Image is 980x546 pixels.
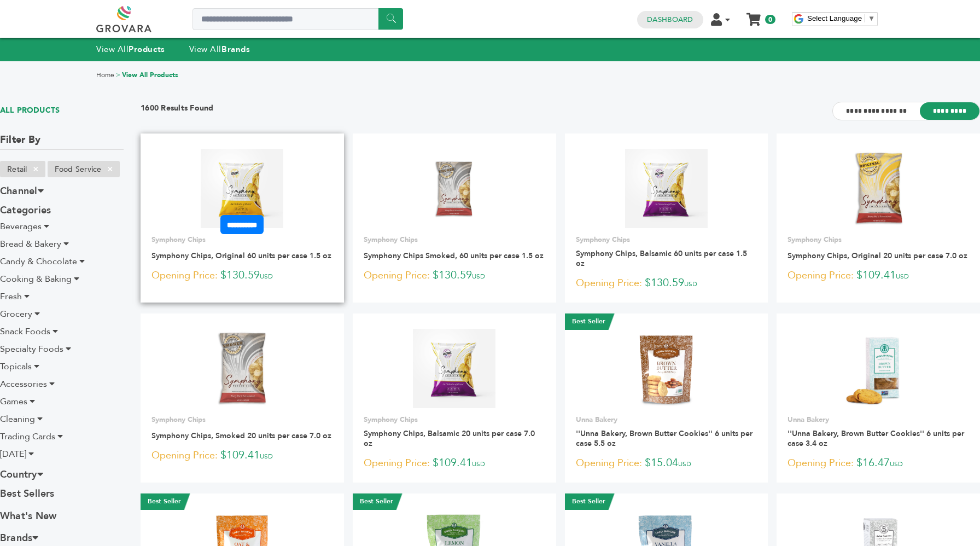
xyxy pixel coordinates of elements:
[576,248,747,269] a: Symphony Chips, Balsamic 60 units per case 1.5 oz
[576,276,642,291] span: Opening Price:
[101,162,119,176] span: ×
[627,329,706,408] img: ''Unna Bakery, Brown Butter Cookies'' 6 units per case 5.5 oz
[807,14,862,22] span: Select Language
[678,460,691,468] span: USD
[27,162,45,176] span: ×
[192,8,403,30] input: Search a product or brand...
[260,272,273,281] span: USD
[647,15,693,25] a: Dashboard
[576,235,757,245] p: Symphony Chips
[576,456,642,471] span: Opening Price:
[364,428,535,449] a: Symphony Chips, Balsamic 20 units per case 7.0 oz
[787,455,969,472] p: $16.47
[122,71,178,79] a: View All Products
[896,272,909,281] span: USD
[807,14,875,22] a: Select Language​
[151,251,331,261] a: Symphony Chips, Original 60 units per case 1.5 oz
[684,280,697,288] span: USD
[151,235,333,245] p: Symphony Chips
[787,456,854,471] span: Opening Price:
[364,251,544,261] a: Symphony Chips Smoked, 60 units per case 1.5 oz
[576,415,757,425] p: Unna Bakery
[787,268,969,284] p: $109.41
[890,460,903,468] span: USD
[364,415,545,425] p: Symphony Chips
[787,415,969,425] p: Unna Bakery
[48,161,120,177] li: Food Service
[472,460,485,468] span: USD
[151,415,333,425] p: Symphony Chips
[576,275,757,292] p: $130.59
[415,149,494,228] img: Symphony Chips Smoked, 60 units per case 1.5 oz
[576,455,757,472] p: $15.04
[853,149,905,228] img: Symphony Chips, Original 20 units per case 7.0 oz
[215,329,269,408] img: Symphony Chips, Smoked 20 units per case 7.0 oz
[865,14,865,22] span: ​
[364,456,430,471] span: Opening Price:
[96,71,114,79] a: Home
[787,428,964,449] a: ''Unna Bakery, Brown Butter Cookies'' 6 units per case 3.4 oz
[260,452,273,461] span: USD
[839,329,918,408] img: ''Unna Bakery, Brown Butter Cookies'' 6 units per case 3.4 oz
[141,103,214,120] h3: 1600 Results Found
[868,14,875,22] span: ▼
[201,149,283,228] img: Symphony Chips, Original 60 units per case 1.5 oz
[189,44,250,55] a: View AllBrands
[221,44,250,55] strong: Brands
[748,10,760,21] a: My Cart
[787,251,967,261] a: Symphony Chips, Original 20 units per case 7.0 oz
[151,448,218,463] span: Opening Price:
[625,149,708,228] img: Symphony Chips, Balsamic 60 units per case 1.5 oz
[151,268,333,284] p: $130.59
[787,268,854,283] span: Opening Price:
[151,431,331,441] a: Symphony Chips, Smoked 20 units per case 7.0 oz
[96,44,165,55] a: View AllProducts
[364,268,545,284] p: $130.59
[151,268,218,283] span: Opening Price:
[151,448,333,464] p: $109.41
[472,272,485,281] span: USD
[413,329,495,408] img: Symphony Chips, Balsamic 20 units per case 7.0 oz
[576,428,752,449] a: ''Unna Bakery, Brown Butter Cookies'' 6 units per case 5.5 oz
[129,44,165,55] strong: Products
[765,15,775,24] span: 0
[364,235,545,245] p: Symphony Chips
[364,268,430,283] span: Opening Price:
[787,235,969,245] p: Symphony Chips
[364,455,545,472] p: $109.41
[116,71,120,79] span: >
